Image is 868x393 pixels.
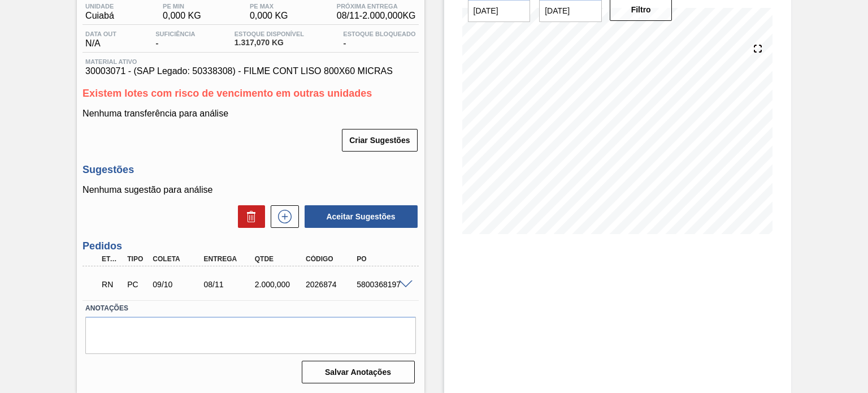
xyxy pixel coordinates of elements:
[99,255,124,263] div: Etapa
[303,280,359,289] div: 2026874
[232,205,265,228] div: Excluir Sugestões
[85,3,114,10] span: Unidade
[102,280,121,289] p: RN
[83,31,119,49] div: N/A
[201,255,257,263] div: Entrega
[155,31,195,37] span: Suficiência
[340,31,418,49] div: -
[305,205,418,228] button: Aceitar Sugestões
[303,255,359,263] div: Código
[85,11,114,21] span: Cuiabá
[85,58,415,65] span: Material ativo
[302,361,415,383] button: Salvar Anotações
[124,280,150,289] div: Pedido de Compra
[252,280,308,289] div: 2.000,000
[235,31,304,37] span: Estoque Disponível
[343,128,418,153] div: Criar Sugestões
[150,255,206,263] div: Coleta
[163,3,201,10] span: PE MIN
[85,66,415,76] span: 30003071 - (SAP Legado: 50338308) - FILME CONT LISO 800X60 MICRAS
[124,255,150,263] div: Tipo
[250,3,288,10] span: PE MAX
[150,280,206,289] div: 09/10/2025
[85,300,415,317] label: Anotações
[83,240,418,252] h3: Pedidos
[83,185,418,195] p: Nenhuma sugestão para análise
[83,109,418,119] p: Nenhuma transferência para análise
[99,272,124,297] div: Em renegociação
[343,31,415,37] span: Estoque Bloqueado
[342,129,417,152] button: Criar Sugestões
[163,11,201,21] span: 0,000 KG
[337,11,416,21] span: 08/11 - 2.000,000 KG
[235,38,304,47] span: 1.317,070 KG
[83,88,372,99] span: Existem lotes com risco de vencimento em outras unidades
[250,11,288,21] span: 0,000 KG
[252,255,308,263] div: Qtde
[265,205,299,228] div: Nova sugestão
[153,31,198,49] div: -
[354,255,410,263] div: PO
[83,164,418,176] h3: Sugestões
[337,3,416,10] span: Próxima Entrega
[85,31,116,37] span: Data out
[354,280,410,289] div: 5800368197
[299,204,419,229] div: Aceitar Sugestões
[201,280,257,289] div: 08/11/2025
